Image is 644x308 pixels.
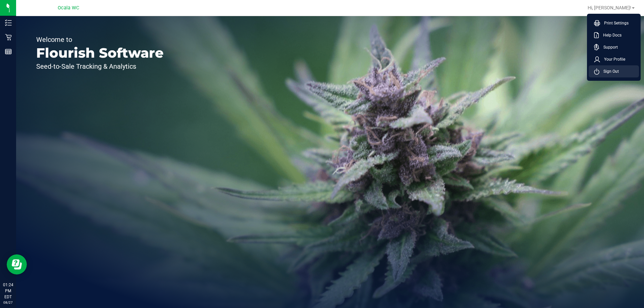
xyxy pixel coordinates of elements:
p: 01:24 PM EDT [3,282,13,300]
span: Help Docs [599,32,622,39]
span: Sign Out [599,68,619,75]
p: Seed-to-Sale Tracking & Analytics [36,63,164,70]
p: Flourish Software [36,46,164,60]
iframe: Resource center [7,254,27,274]
a: Support [594,44,636,51]
inline-svg: Reports [5,48,12,55]
inline-svg: Inventory [5,19,12,26]
a: Help Docs [594,32,636,39]
span: Print Settings [600,20,629,26]
span: Your Profile [600,56,625,63]
p: 08/27 [3,300,13,305]
span: Support [599,44,618,51]
span: Hi, [PERSON_NAME]! [588,5,631,10]
span: Ocala WC [58,5,79,11]
inline-svg: Retail [5,34,12,41]
p: Welcome to [36,36,164,43]
li: Sign Out [589,65,639,77]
